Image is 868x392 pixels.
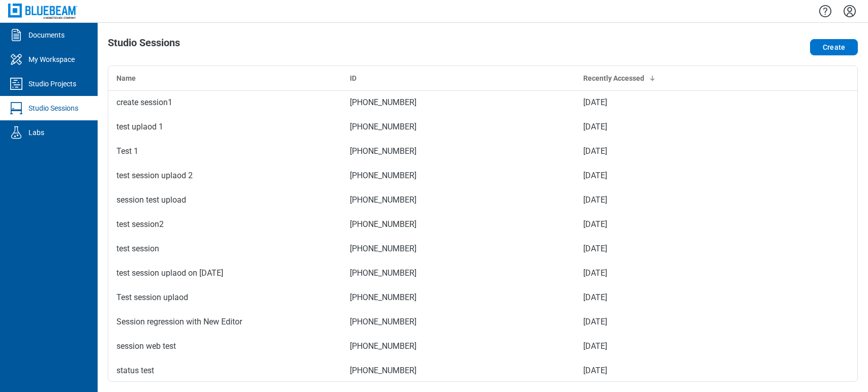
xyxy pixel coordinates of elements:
div: test session [116,243,334,255]
div: ID [350,73,567,83]
div: Studio Projects [28,79,76,89]
td: [DATE] [575,310,809,334]
img: Bluebeam, Inc. [8,4,77,18]
div: session web test [116,340,334,352]
td: [DATE] [575,237,809,261]
div: Labs [28,127,44,138]
svg: Documents [8,27,24,43]
td: [PHONE_NUMBER] [342,139,575,164]
td: [PHONE_NUMBER] [342,237,575,261]
div: session test upload [116,194,334,206]
div: Recently Accessed [583,73,800,83]
div: Test 1 [116,145,334,157]
div: create session1 [116,96,334,109]
td: [DATE] [575,90,809,115]
svg: Labs [8,124,24,141]
svg: Studio Sessions [8,100,24,116]
svg: My Workspace [8,51,24,68]
td: [DATE] [575,115,809,139]
td: [PHONE_NUMBER] [342,188,575,212]
td: [PHONE_NUMBER] [342,164,575,188]
td: [DATE] [575,188,809,212]
div: Test session uplaod [116,291,334,304]
div: Documents [28,30,65,40]
td: [PHONE_NUMBER] [342,310,575,334]
div: test session uplaod on [DATE] [116,267,334,279]
td: [DATE] [575,212,809,237]
div: test session2 [116,218,334,231]
td: [DATE] [575,261,809,285]
td: [DATE] [575,164,809,188]
td: [DATE] [575,358,809,383]
td: [PHONE_NUMBER] [342,212,575,237]
div: Studio Sessions [28,103,78,113]
td: [PHONE_NUMBER] [342,115,575,139]
div: My Workspace [28,54,75,64]
svg: Studio Projects [8,76,24,92]
td: [DATE] [575,139,809,164]
td: [PHONE_NUMBER] [342,358,575,383]
div: test uplaod 1 [116,121,334,133]
div: Name [116,73,334,83]
button: Create [810,39,858,55]
td: [PHONE_NUMBER] [342,261,575,285]
button: Settings [842,3,858,20]
td: [DATE] [575,285,809,310]
div: status test [116,365,334,377]
td: [PHONE_NUMBER] [342,334,575,358]
div: Session regression with New Editor [116,316,334,328]
td: [DATE] [575,334,809,358]
div: test session uplaod 2 [116,170,334,182]
h1: Studio Sessions [108,37,180,53]
td: [PHONE_NUMBER] [342,90,575,115]
td: [PHONE_NUMBER] [342,285,575,310]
